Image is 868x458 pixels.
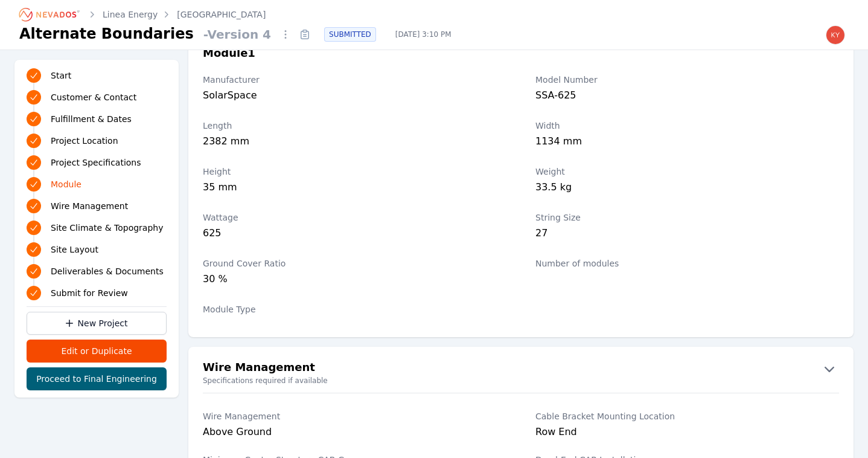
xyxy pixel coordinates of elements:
[535,211,839,224] label: String Size
[203,166,506,178] label: Height
[51,91,136,103] span: Customer & Contact
[535,410,839,422] label: Cable Bracket Mounting Location
[535,166,839,178] label: Weight
[203,257,506,269] label: Ground Cover Ratio
[203,359,315,378] h2: Wire Management
[203,74,506,86] label: Manufacturer
[51,287,128,299] span: Submit for Review
[188,359,854,378] button: Wire Management
[203,303,506,315] label: Module Type
[51,222,163,234] span: Site Climate & Topography
[535,425,839,439] div: Row End
[535,74,839,86] label: Model Number
[203,88,506,105] div: SolarSpace
[535,134,839,151] div: 1134 mm
[27,67,167,302] nav: Progress
[188,376,854,385] small: Specifications required if available
[199,26,276,43] span: - Version 4
[27,340,167,363] button: Edit or Duplicate
[51,244,98,256] span: Site Layout
[51,69,71,82] span: Start
[203,120,506,132] label: Length
[203,226,506,243] div: 625
[19,24,194,44] h1: Alternate Boundaries
[51,113,132,125] span: Fulfillment & Dates
[535,180,839,197] div: 33.5 kg
[27,312,167,335] a: New Project
[19,5,266,24] nav: Breadcrumb
[203,45,255,62] h3: Module 1
[51,265,164,277] span: Deliverables & Documents
[203,425,506,439] div: Above Ground
[203,211,506,224] label: Wattage
[826,25,845,45] img: kyle.macdougall@nevados.solar
[203,180,506,197] div: 35 mm
[27,367,167,390] button: Proceed to Final Engineering
[51,156,141,169] span: Project Specifications
[177,8,266,21] a: [GEOGRAPHIC_DATA]
[535,257,839,269] label: Number of modules
[386,30,461,39] span: [DATE] 3:10 PM
[535,226,839,243] div: 27
[51,178,81,190] span: Module
[51,135,118,147] span: Project Location
[203,410,506,422] label: Wire Management
[51,200,128,212] span: Wire Management
[203,134,506,151] div: 2382 mm
[203,272,506,289] div: 30 %
[535,120,839,132] label: Width
[103,8,158,21] a: Linea Energy
[324,27,376,42] div: SUBMITTED
[535,88,839,105] div: SSA-625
